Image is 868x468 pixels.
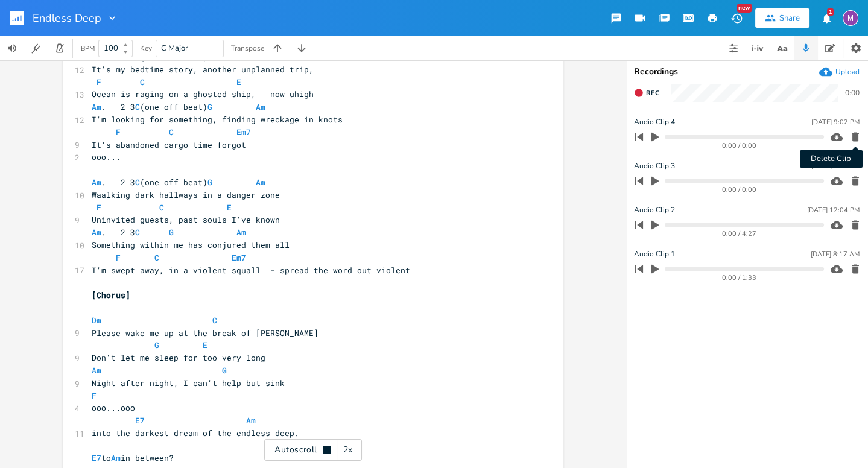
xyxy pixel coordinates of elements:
[97,77,101,87] span: F
[92,402,135,413] span: ooo...ooo
[135,177,140,188] span: C
[212,315,217,326] span: C
[135,101,140,112] span: C
[135,415,145,426] span: E7
[135,51,140,62] span: C
[92,51,101,62] span: Am
[92,378,285,388] span: Night after night, I can't help but sink
[140,77,145,87] span: C
[169,227,174,238] span: G
[811,251,860,258] div: [DATE] 8:17 AM
[724,7,749,29] button: New
[92,101,101,112] span: Am
[97,202,101,213] span: F
[236,227,246,238] span: Am
[92,114,343,125] span: I'm looking for something, finding wreckage in knots
[159,202,164,213] span: C
[227,202,232,213] span: E
[827,8,834,16] div: 1
[655,230,824,237] div: 0:00 / 4:27
[154,252,159,263] span: C
[207,51,212,62] span: G
[646,89,659,98] span: Rec
[634,248,675,260] span: Audio Clip 1
[207,101,212,112] span: G
[92,265,410,276] span: I'm swept away, in a violent squall - spread the word out violent
[81,45,95,52] div: BPM
[92,227,251,238] span: . 2 3
[92,177,101,188] span: Am
[256,177,265,188] span: Am
[92,365,101,376] span: Am
[169,127,174,138] span: C
[264,439,362,461] div: Autoscroll
[737,4,752,13] div: New
[779,13,800,24] div: Share
[232,252,246,263] span: Em7
[92,64,314,75] span: It's my bedtime story, another unplanned trip,
[92,452,101,463] span: E7
[161,43,188,54] span: C Major
[33,13,101,24] span: Endless Deep
[256,101,265,112] span: Am
[811,119,860,125] div: [DATE] 9:02 PM
[92,327,318,338] span: Please wake me up at the break of [PERSON_NAME]
[337,439,359,461] div: 2x
[92,315,101,326] span: Dm
[629,83,664,103] button: Rec
[92,227,101,238] span: Am
[92,289,130,300] span: [Chorus]
[655,186,824,193] div: 0:00 / 0:00
[231,45,264,52] div: Transpose
[92,51,270,62] span: . 2 3 (one off beat)
[92,352,265,363] span: Don't let me sleep for too very long
[92,239,290,250] span: Something within me has conjured them all
[92,428,299,438] span: into the darkest dream of the endless deep.
[222,365,227,376] span: G
[256,51,265,62] span: Am
[847,127,863,147] button: Delete Clip
[246,415,256,426] span: Am
[634,160,675,172] span: Audio Clip 3
[203,340,207,350] span: E
[811,163,860,169] div: [DATE] 9:01 PM
[92,101,270,112] span: . 2 3 (one off beat)
[92,390,97,401] span: F
[154,340,159,350] span: G
[116,252,121,263] span: F
[92,177,270,188] span: . 2 3 (one off beat)
[92,89,314,100] span: Ocean is raging on a ghosted ship, now uhigh
[634,116,675,128] span: Audio Clip 4
[236,77,241,87] span: E
[814,7,838,29] button: 1
[111,452,121,463] span: Am
[655,274,824,281] div: 0:00 / 1:33
[655,142,824,149] div: 0:00 / 0:00
[807,207,860,213] div: [DATE] 12:04 PM
[634,204,675,216] span: Audio Clip 2
[755,8,809,28] button: Share
[140,45,152,52] div: Key
[92,189,280,200] span: Waalking dark hallways in a danger zone
[92,214,280,225] span: Uninvited guests, past souls I've known
[207,177,212,188] span: G
[116,127,121,138] span: F
[135,227,140,238] span: C
[819,65,860,78] button: Upload
[92,151,121,162] span: ooo...
[92,452,174,463] span: to in between?
[236,127,251,138] span: Em7
[843,10,858,26] div: melindameshad
[835,67,860,77] div: Upload
[845,89,860,96] div: 0:00
[634,68,861,76] div: Recordings
[92,139,246,150] span: It's abandoned cargo time forgot
[843,4,858,32] button: M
